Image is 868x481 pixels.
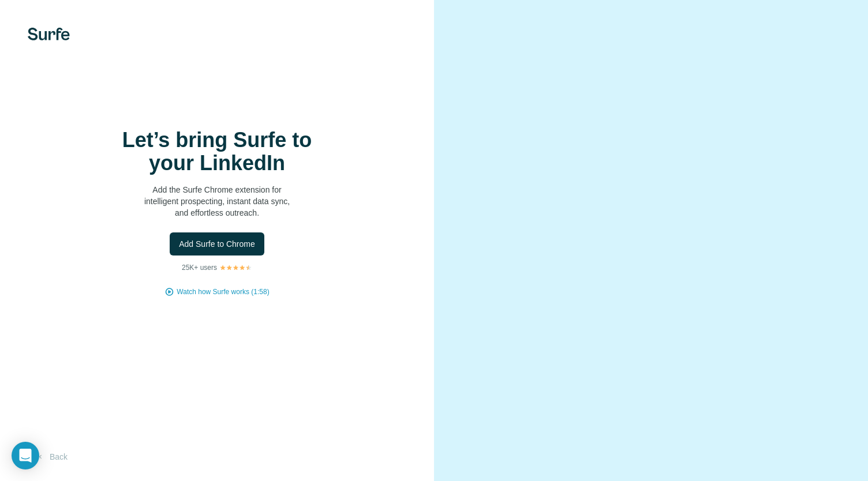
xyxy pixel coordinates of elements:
[102,129,332,175] h1: Let’s bring Surfe to your LinkedIn
[179,238,255,250] span: Add Surfe to Chrome
[182,262,217,273] p: 25K+ users
[177,287,269,297] button: Watch how Surfe works (1:58)
[102,184,332,219] p: Add the Surfe Chrome extension for intelligent prospecting, instant data sync, and effortless out...
[28,28,70,40] img: Surfe's logo
[12,442,39,469] div: Open Intercom Messenger
[170,232,264,255] button: Add Surfe to Chrome
[28,446,76,467] button: Back
[219,264,252,271] img: Rating Stars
